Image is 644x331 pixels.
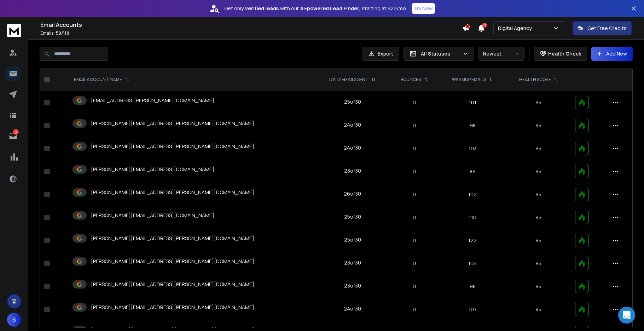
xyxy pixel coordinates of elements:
[439,206,506,229] td: 110
[506,298,571,321] td: 95
[91,235,254,242] p: [PERSON_NAME][EMAIL_ADDRESS][PERSON_NAME][DOMAIN_NAME]
[482,23,487,28] span: 17
[452,77,486,82] p: WARMUP EMAILS
[91,189,254,196] p: [PERSON_NAME][EMAIL_ADDRESS][PERSON_NAME][DOMAIN_NAME]
[91,212,214,219] p: [PERSON_NAME][EMAIL_ADDRESS][DOMAIN_NAME]
[91,166,214,173] p: [PERSON_NAME][EMAIL_ADDRESS][DOMAIN_NAME]
[91,97,214,104] p: [EMAIL_ADDRESS][PERSON_NAME][DOMAIN_NAME]
[344,190,361,197] div: 26 of 30
[394,306,435,313] p: 0
[7,313,21,327] button: S
[344,236,361,243] div: 25 of 30
[439,114,506,137] td: 98
[344,282,361,289] div: 23 of 30
[506,275,571,298] td: 95
[439,137,506,160] td: 103
[506,229,571,252] td: 95
[573,21,632,35] button: Get Free Credits
[40,30,462,36] p: Emails :
[618,307,635,324] div: Open Intercom Messenger
[362,47,399,61] button: Export
[224,5,406,12] p: Get only with our starting at $22/mo
[91,120,254,127] p: [PERSON_NAME][EMAIL_ADDRESS][PERSON_NAME][DOMAIN_NAME]
[344,213,361,220] div: 25 of 30
[56,30,69,36] span: 50 / 110
[414,5,433,12] p: Try Now
[506,114,571,137] td: 95
[401,77,421,82] p: BOUNCES
[91,304,254,311] p: [PERSON_NAME][EMAIL_ADDRESS][PERSON_NAME][DOMAIN_NAME]
[506,206,571,229] td: 95
[300,5,360,12] strong: AI-powered Lead Finder,
[439,229,506,252] td: 122
[587,25,627,32] p: Get Free Credits
[91,143,254,150] p: [PERSON_NAME][EMAIL_ADDRESS][PERSON_NAME][DOMAIN_NAME]
[506,91,571,114] td: 95
[478,47,524,61] button: Newest
[548,50,581,57] p: Health Check
[439,275,506,298] td: 98
[40,21,462,29] h1: Email Accounts
[394,122,435,129] p: 0
[439,160,506,183] td: 89
[498,25,535,32] p: Digital Agency
[344,259,361,266] div: 23 of 30
[506,183,571,206] td: 95
[394,99,435,106] p: 0
[7,24,21,37] img: logo
[74,77,129,82] div: EMAIL ACCOUNT NAME
[394,237,435,244] p: 0
[394,191,435,198] p: 0
[394,214,435,221] p: 0
[591,47,633,61] button: Add New
[91,258,254,265] p: [PERSON_NAME][EMAIL_ADDRESS][PERSON_NAME][DOMAIN_NAME]
[344,121,361,128] div: 24 of 30
[439,252,506,275] td: 106
[394,168,435,175] p: 0
[344,98,361,105] div: 25 of 30
[519,77,551,82] p: HEALTH SCORE
[439,183,506,206] td: 102
[439,298,506,321] td: 107
[91,281,254,288] p: [PERSON_NAME][EMAIL_ADDRESS][PERSON_NAME][DOMAIN_NAME]
[394,283,435,290] p: 0
[344,305,361,312] div: 24 of 30
[394,260,435,267] p: 0
[506,252,571,275] td: 95
[245,5,279,12] strong: verified leads
[394,145,435,152] p: 0
[344,167,361,174] div: 23 of 30
[329,77,369,82] p: DAILY EMAILS SENT
[506,137,571,160] td: 95
[13,129,19,135] p: 3
[439,91,506,114] td: 101
[412,3,435,14] button: Try Now
[344,144,361,151] div: 24 of 30
[534,47,587,61] button: Health Check
[421,50,460,57] p: All Statuses
[6,129,20,143] a: 3
[506,160,571,183] td: 95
